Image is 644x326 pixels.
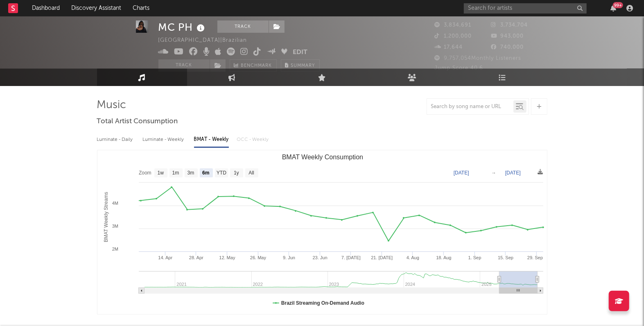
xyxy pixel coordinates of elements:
[103,192,108,242] text: BMAT Weekly Streams
[112,201,118,206] text: 4M
[172,170,179,176] text: 1m
[158,20,207,34] div: MC PH
[158,59,210,72] button: Track
[454,170,469,176] text: [DATE]
[505,170,521,176] text: [DATE]
[281,59,320,72] button: Summary
[436,255,451,260] text: 18. Aug
[219,255,235,260] text: 12. May
[610,5,616,11] button: 99+
[491,23,528,28] span: 3,734,704
[527,255,543,260] text: 29. Sep
[613,2,623,8] div: 99 +
[341,255,360,260] text: 7. [DATE]
[491,170,496,176] text: →
[291,63,315,68] span: Summary
[189,255,203,260] text: 28. Apr
[157,170,164,176] text: 1w
[230,59,277,72] a: Benchmark
[498,255,513,260] text: 15. Sep
[312,255,327,260] text: 23. Jun
[234,170,239,176] text: 1y
[435,66,484,71] span: Jump Score: 40.6
[435,23,472,28] span: 3,834,691
[435,45,463,50] span: 17,644
[250,255,266,260] text: 26. May
[97,133,135,147] div: Luminate - Daily
[241,61,272,71] span: Benchmark
[371,255,393,260] text: 21. [DATE]
[112,224,118,229] text: 3M
[158,36,257,45] div: [GEOGRAPHIC_DATA] | Brazilian
[491,45,524,50] span: 740,000
[187,170,194,176] text: 3m
[281,300,364,306] text: Brazil Streaming On-Demand Audio
[194,133,229,147] div: BMAT - Weekly
[216,170,226,176] text: YTD
[112,247,118,251] text: 2M
[468,255,481,260] text: 1. Sep
[143,133,186,147] div: Luminate - Weekly
[435,34,472,39] span: 1,200,000
[158,255,172,260] text: 14. Apr
[139,170,151,176] text: Zoom
[464,3,587,14] input: Search for artists
[293,48,307,58] button: Edit
[217,20,269,33] button: Track
[249,170,254,176] text: All
[97,150,547,314] svg: BMAT Weekly Consumption
[283,255,295,260] text: 9. Jun
[435,56,522,61] span: 9,757,054 Monthly Listeners
[491,34,524,39] span: 943,000
[202,170,209,176] text: 6m
[406,255,419,260] text: 4. Aug
[282,154,363,161] text: BMAT Weekly Consumption
[427,104,513,110] input: Search by song name or URL
[97,117,178,127] span: Total Artist Consumption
